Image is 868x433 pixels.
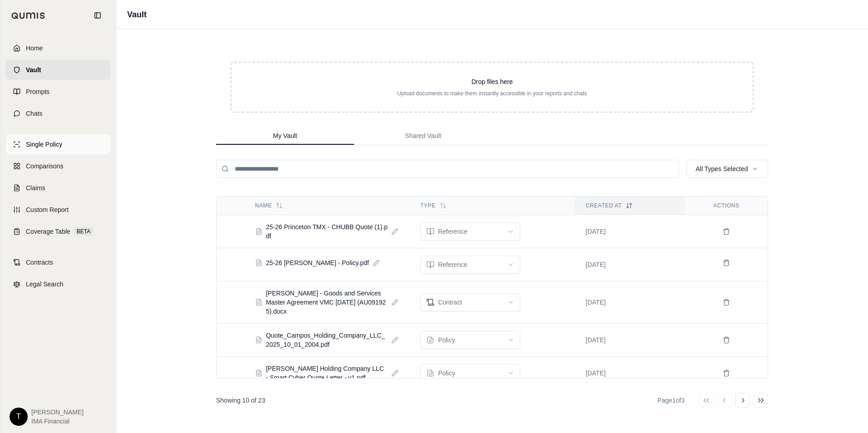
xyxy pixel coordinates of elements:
span: Legal Search [26,280,64,289]
span: Home [26,44,43,53]
button: 25-26 Princeton TMX - CHUBB Quote (1).pdf [255,222,388,241]
span: My Vault [273,131,297,140]
button: Edit document name [391,299,399,306]
a: Single Policy [6,134,110,154]
button: Edit document name [391,369,399,377]
p: Drop files here [246,77,738,86]
span: All Types Selected [696,164,748,173]
span: Vault [26,65,41,74]
a: Claims [6,178,110,198]
a: Coverage TableBETA [6,221,110,241]
button: Delete Kitchell - Goods and Services Master Agreement VMC 16SEP2025 (AU091925).docx [719,295,734,310]
div: Created At [586,202,674,209]
div: Name [255,202,399,209]
a: Chats [6,103,110,123]
button: Collapse sidebar [90,8,105,23]
button: [PERSON_NAME] - Goods and Services Master Agreement VMC [DATE] (AU091925).docx [255,289,388,316]
button: All Types Selected [686,160,768,178]
a: Custom Report [6,200,110,220]
p: Upload documents to make them instantly accessible in your reports and chats [246,90,738,97]
span: BETA [74,227,93,236]
h1: Vault [127,8,147,21]
button: Delete Campos Holding Company LLC - Smart Cyber Quote Letter - v1.pdf [719,366,734,380]
button: Edit document name [391,336,399,344]
button: Edit document name [391,228,399,235]
button: [PERSON_NAME] Holding Company LLC - Smart Cyber Quote Letter - v1.pdf [255,364,388,382]
span: [PERSON_NAME] Holding Company LLC - Smart Cyber Quote Letter - v1.pdf [266,364,388,382]
span: 25-26 [PERSON_NAME] - Policy.pdf [266,258,369,267]
span: IMA Financial [31,417,84,426]
button: Edit document name [373,259,380,266]
button: Quote_Campos_Holding_Company_LLC_2025_10_01_2004.pdf [255,331,388,349]
div: Page 1 of 3 [657,396,685,405]
span: Chats [26,109,43,118]
a: Comparisons [6,156,110,176]
span: Coverage Table [26,227,70,236]
span: Claims [26,183,45,192]
span: Prompts [26,87,49,96]
a: Vault [6,60,110,80]
div: T [10,408,28,426]
img: Qumis Logo [11,12,45,19]
span: Contracts [26,258,53,267]
td: [DATE] [575,324,685,357]
button: 25-26 [PERSON_NAME] - Policy.pdf [255,258,369,267]
span: Single Policy [26,140,62,149]
span: 25-26 Princeton TMX - CHUBB Quote (1).pdf [266,222,388,241]
a: Prompts [6,82,110,102]
span: Quote_Campos_Holding_Company_LLC_2025_10_01_2004.pdf [266,331,388,349]
button: Delete 25-26 Princeton TMX - CHUBB Quote (1).pdf [719,224,734,239]
span: [PERSON_NAME] - Goods and Services Master Agreement VMC [DATE] (AU091925).docx [266,289,388,316]
th: Actions [685,197,768,215]
td: [DATE] [575,215,685,248]
a: Home [6,38,110,58]
span: Comparisons [26,162,63,171]
div: Type [420,202,564,209]
a: Legal Search [6,274,110,294]
td: [DATE] [575,357,685,390]
span: [PERSON_NAME] [31,408,84,417]
td: [DATE] [575,281,685,324]
span: Shared Vault [405,131,441,140]
p: Showing 10 of 23 [216,396,265,405]
button: Delete 25-26 Kitchell - Policy.pdf [719,256,734,270]
button: Delete Quote_Campos_Holding_Company_LLC_2025_10_01_2004.pdf [719,333,734,347]
span: Custom Report [26,205,69,214]
a: Contracts [6,252,110,272]
td: [DATE] [575,248,685,281]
